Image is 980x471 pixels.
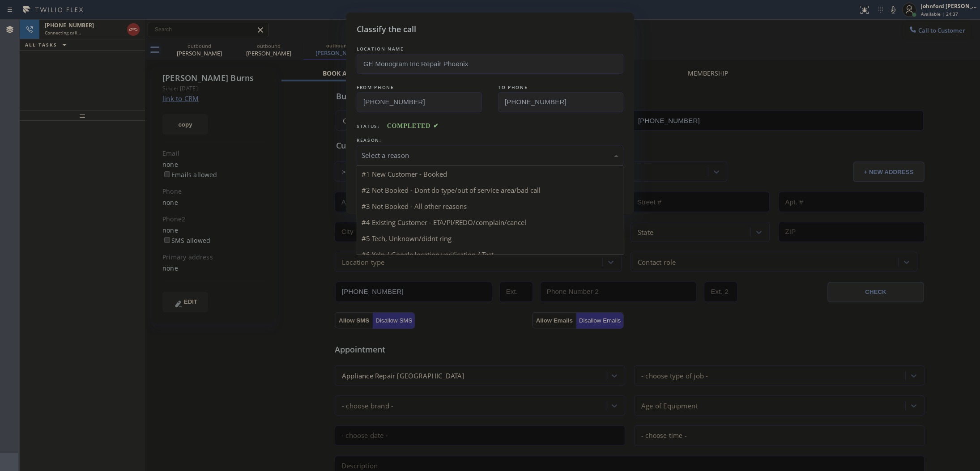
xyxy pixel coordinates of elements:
div: #5 Tech, Unknown/didnt ring [357,230,623,246]
div: REASON: [357,136,623,145]
span: Status: [357,123,380,129]
h5: Classify the call [357,23,416,35]
div: Select a reason [362,150,618,161]
div: FROM PHONE [357,83,482,92]
div: #3 Not Booked - All other reasons [357,198,623,214]
div: LOCATION NAME [357,44,623,54]
input: From phone [357,92,482,112]
div: #4 Existing Customer - ETA/PI/REDO/complain/cancel [357,214,623,230]
div: #2 Not Booked - Dont do type/out of service area/bad call [357,182,623,198]
input: To phone [498,92,623,112]
div: #1 New Customer - Booked [357,166,623,182]
div: #6 Yelp / Google location verification / Test [357,246,623,263]
span: COMPLETED [387,123,439,129]
div: TO PHONE [498,83,623,92]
